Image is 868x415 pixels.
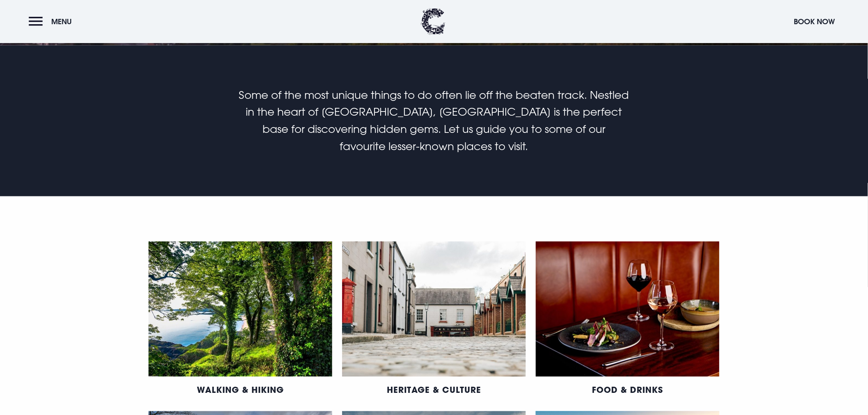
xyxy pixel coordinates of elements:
[51,17,72,26] span: Menu
[790,13,839,30] button: Book Now
[387,385,481,395] a: Heritage & Culture
[197,385,284,395] a: Walking & Hiking
[592,385,663,395] a: Food & Drinks
[421,8,445,35] img: Clandeboye Lodge
[29,13,76,30] button: Menu
[239,87,629,155] p: Some of the most unique things to do often lie off the beaten track. Nestled in the heart of [GEO...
